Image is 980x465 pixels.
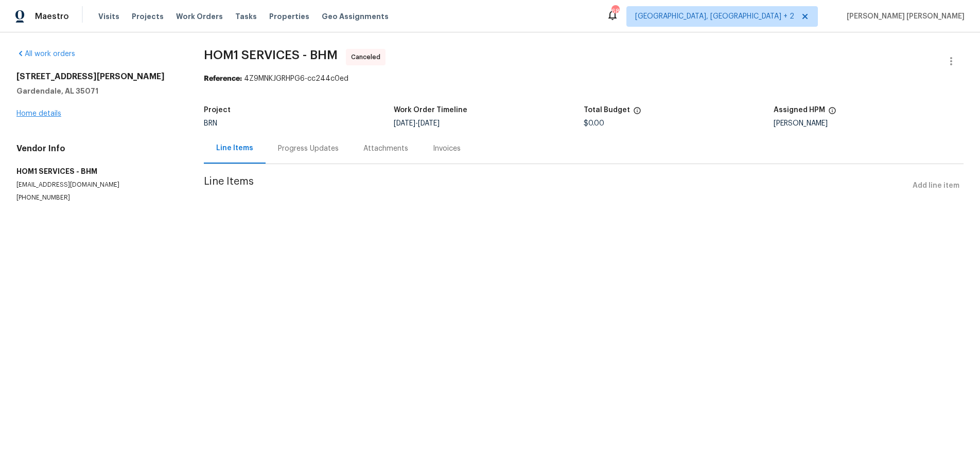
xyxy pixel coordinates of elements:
div: 68 [611,6,619,16]
span: The total cost of line items that have been proposed by Opendoor. This sum includes line items th... [633,106,641,120]
span: $0.00 [584,120,604,127]
b: Reference: [204,75,242,82]
div: 4Z9MNKJGRHPG6-cc244c0ed [204,74,964,84]
span: [PERSON_NAME] [PERSON_NAME] [843,11,965,22]
h5: Gardendale, AL 35071 [16,86,179,96]
h4: Vendor Info [16,144,179,154]
div: Attachments [363,144,408,154]
span: Geo Assignments [322,11,389,22]
span: Visits [98,11,119,22]
span: BRN [204,120,217,127]
div: [PERSON_NAME] [774,120,964,127]
span: - [394,120,440,127]
h2: [STREET_ADDRESS][PERSON_NAME] [16,71,179,82]
div: Invoices [433,144,461,154]
span: [GEOGRAPHIC_DATA], [GEOGRAPHIC_DATA] + 2 [635,11,794,22]
span: Line Items [204,176,908,195]
h5: HOM1 SERVICES - BHM [16,166,179,176]
div: Line Items [216,143,253,153]
h5: Project [204,106,231,114]
span: Projects [132,11,164,22]
h5: Work Order Timeline [394,106,467,114]
span: The hpm assigned to this work order. [828,106,836,120]
span: Work Orders [176,11,223,22]
span: Properties [269,11,309,22]
a: All work orders [16,50,75,58]
span: [DATE] [394,120,415,127]
p: [EMAIL_ADDRESS][DOMAIN_NAME] [16,181,179,189]
span: Maestro [35,11,69,22]
span: Canceled [351,52,384,62]
h5: Assigned HPM [774,106,825,114]
h5: Total Budget [584,106,630,114]
div: Progress Updates [278,144,339,154]
a: Home details [16,110,61,117]
span: HOM1 SERVICES - BHM [204,49,338,61]
p: [PHONE_NUMBER] [16,193,179,202]
span: [DATE] [418,120,440,127]
span: Tasks [235,13,257,20]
